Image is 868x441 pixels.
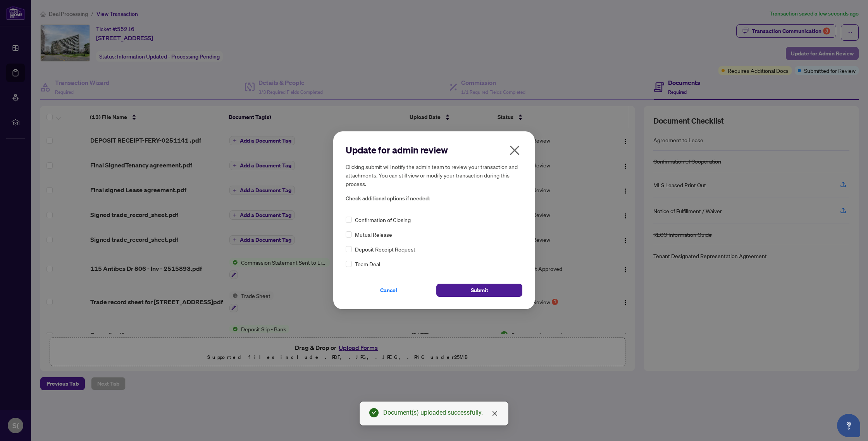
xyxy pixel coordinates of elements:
[508,144,521,157] span: close
[837,414,860,437] button: Open asap
[369,408,379,417] span: check-circle
[380,284,397,297] span: Cancel
[471,284,488,297] span: Submit
[355,231,392,239] span: Mutual Release
[491,409,499,418] a: Close
[355,216,411,224] span: Confirmation of Closing
[355,245,415,254] span: Deposit Receipt Request
[346,144,522,156] h2: Update for admin review
[346,194,522,203] span: Check additional options if needed:
[355,260,380,269] span: Team Deal
[346,162,522,188] h5: Clicking submit will notify the admin team to review your transaction and attachments. You can st...
[492,410,498,417] span: close
[383,408,499,417] div: Document(s) uploaded successfully.
[436,284,522,297] button: Submit
[346,284,432,297] button: Cancel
